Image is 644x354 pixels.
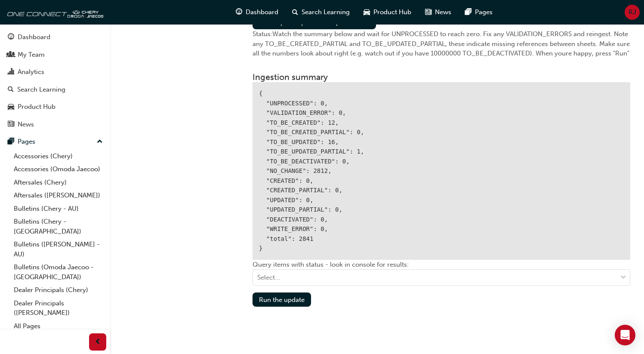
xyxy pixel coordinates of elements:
a: Analytics [3,64,106,80]
div: News [18,120,34,129]
div: Search Learning [17,85,65,95]
a: Dashboard [3,29,106,45]
a: Accessories (Chery) [10,150,106,163]
span: down-icon [620,272,626,283]
img: oneconnect [4,3,103,21]
span: people-icon [8,51,14,59]
a: news-iconNews [418,3,458,21]
span: car-icon [364,7,370,18]
span: guage-icon [8,34,14,41]
span: RJ [629,7,636,17]
a: Aftersales ([PERSON_NAME]) [10,189,106,202]
a: car-iconProduct Hub [357,3,418,21]
div: Open Intercom Messenger [615,325,635,345]
span: guage-icon [236,7,242,18]
span: Pages [475,7,493,17]
span: news-icon [8,121,14,129]
span: car-icon [8,103,14,111]
a: guage-iconDashboard [229,3,285,21]
span: Product Hub [373,7,411,17]
button: Pages [3,134,106,150]
span: chart-icon [8,68,14,76]
span: up-icon [97,136,103,148]
span: pages-icon [8,138,14,146]
a: All Pages [10,320,106,333]
div: Query items with status - look in console for results: [253,260,630,293]
a: pages-iconPages [458,3,499,21]
span: Search Learning [302,7,350,17]
span: Dashboard [246,7,278,17]
span: pages-icon [465,7,471,18]
a: News [3,117,106,132]
div: { "UNPROCESSED": 0, "VALIDATION_ERROR": 0, "TO_BE_CREATED": 12, "TO_BE_CREATED_PARTIAL": 0, "TO_B... [253,82,630,260]
div: Status: Watch the summary below and wait for UNPROCESSED to reach zero. Fix any VALIDATION_ERRORS... [253,29,630,58]
h3: Ingestion summary [253,72,630,82]
a: Accessories (Omoda Jaecoo) [10,163,106,176]
div: My Team [18,50,45,60]
span: News [435,7,451,17]
a: Bulletins ([PERSON_NAME] - AU) [10,238,106,261]
div: Pages [18,137,35,147]
button: DashboardMy TeamAnalyticsSearch LearningProduct HubNews [3,28,106,134]
div: Dashboard [18,32,50,42]
a: Dealer Principals (Chery) [10,283,106,297]
a: My Team [3,47,106,63]
span: news-icon [425,7,431,18]
div: Product Hub [18,102,55,112]
span: search-icon [292,7,298,18]
a: search-iconSearch Learning [285,3,357,21]
a: Bulletins (Chery - [GEOGRAPHIC_DATA]) [10,215,106,238]
a: Dealer Principals ([PERSON_NAME]) [10,297,106,320]
div: Select... [257,273,280,283]
span: search-icon [8,86,14,94]
a: Search Learning [3,82,106,98]
a: Bulletins (Omoda Jaecoo - [GEOGRAPHIC_DATA]) [10,261,106,283]
a: Bulletins (Chery - AU) [10,202,106,215]
a: Aftersales (Chery) [10,176,106,189]
button: Run the update [253,292,311,307]
button: RJ [625,5,640,20]
a: Product Hub [3,99,106,115]
div: Analytics [18,67,44,77]
span: prev-icon [95,337,101,348]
